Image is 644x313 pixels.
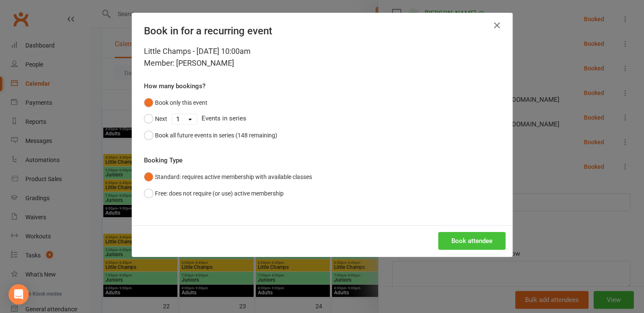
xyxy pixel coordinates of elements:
[144,185,284,201] button: Free: does not require (or use) active membership
[144,45,500,69] div: Little Champs - [DATE] 10:00am Member: [PERSON_NAME]
[144,127,277,143] button: Book all future events in series (148 remaining)
[144,95,207,111] button: Book only this event
[144,155,182,165] label: Booking Type
[8,284,29,305] div: Open Intercom Messenger
[144,81,205,91] label: How many bookings?
[144,169,312,185] button: Standard: requires active membership with available classes
[144,111,500,127] div: Events in series
[490,19,504,32] button: Close
[438,232,506,250] button: Book attendee
[144,25,500,37] h4: Book in for a recurring event
[155,131,277,140] div: Book all future events in series (148 remaining)
[144,111,167,127] button: Next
